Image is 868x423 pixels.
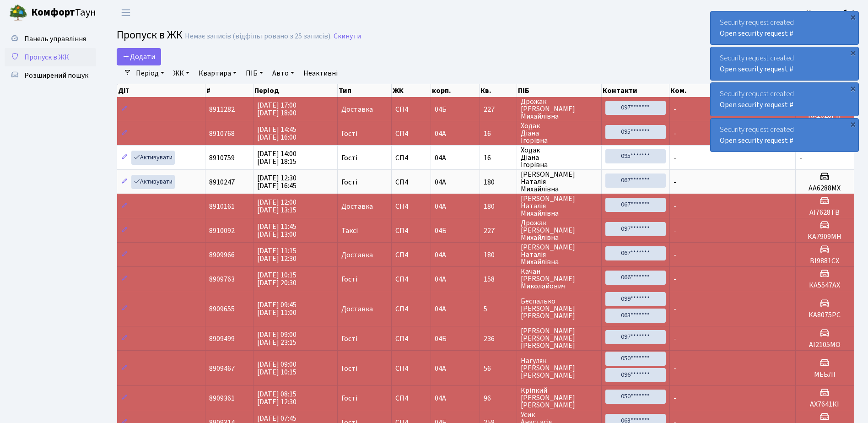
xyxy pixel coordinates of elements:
a: Додати [117,48,161,65]
span: 158 [484,276,513,283]
span: 8909361 [209,393,235,403]
span: СП4 [395,395,427,402]
span: 04Б [435,104,447,114]
span: Кріпкий [PERSON_NAME] [PERSON_NAME] [521,387,598,409]
span: [DATE] 10:15 [DATE] 20:30 [257,270,297,288]
span: - [674,104,676,114]
span: [DATE] 14:45 [DATE] 16:00 [257,125,297,142]
span: [PERSON_NAME] Наталія Михайлівна [521,171,598,193]
span: СП4 [395,276,427,283]
span: 8910161 [209,201,235,211]
span: [DATE] 12:30 [DATE] 16:45 [257,173,297,191]
button: Переключити навігацію [114,5,137,20]
span: Панель управління [24,34,86,44]
span: Пропуск в ЖК [117,27,183,43]
span: 180 [484,203,513,210]
span: - [674,304,676,314]
span: 04А [435,304,446,314]
span: 04А [435,250,446,260]
span: [PERSON_NAME] Наталія Михайлівна [521,195,598,217]
div: Security request created [711,119,858,152]
span: [DATE] 14:00 [DATE] 18:15 [257,149,297,167]
span: Додати [123,52,155,62]
th: Контакти [602,84,669,97]
a: ЖК [170,65,193,81]
h5: АХ7641КІ [799,400,850,409]
span: [DATE] 12:00 [DATE] 13:15 [257,197,297,215]
th: корп. [431,84,480,97]
span: 227 [484,106,513,113]
span: - [674,177,676,187]
span: 04А [435,274,446,284]
a: ПІБ [242,65,267,81]
span: Розширений пошук [24,70,88,81]
img: logo.png [9,4,27,22]
span: - [799,153,802,163]
span: Гості [341,276,357,283]
span: Гості [341,335,357,342]
span: 5 [484,305,513,313]
span: [PERSON_NAME] [PERSON_NAME] [PERSON_NAME] [521,327,598,349]
th: # [205,84,253,97]
th: ЖК [392,84,431,97]
span: 180 [484,179,513,186]
span: - [674,250,676,260]
span: 8910247 [209,177,235,187]
span: 236 [484,335,513,342]
th: ПІБ [517,84,602,97]
div: Немає записів (відфільтровано з 25 записів). [185,32,332,41]
span: 8910092 [209,226,235,236]
span: СП4 [395,335,427,342]
span: Гості [341,365,357,372]
span: 8909499 [209,334,235,344]
a: Open security request # [720,64,793,74]
a: Open security request # [720,136,793,146]
div: Security request created [711,47,858,80]
span: СП4 [395,106,427,113]
div: Security request created [711,83,858,116]
a: Квартира [195,65,240,81]
b: Комфорт [31,5,75,20]
h5: КА8075РС [799,311,850,320]
span: 16 [484,154,513,162]
span: Дрожак [PERSON_NAME] Михайлівна [521,98,598,120]
span: СП4 [395,130,427,137]
h5: АІ7628ТВ [799,208,850,217]
b: Консьєрж б. 4. [806,8,857,18]
a: Розширений пошук [5,66,96,85]
span: 04Б [435,334,447,344]
span: 8909966 [209,250,235,260]
span: 8909655 [209,304,235,314]
a: Скинути [334,32,361,41]
span: [DATE] 11:15 [DATE] 12:30 [257,246,297,264]
span: Доставка [341,106,373,113]
th: Період [253,84,338,97]
th: Тип [338,84,392,97]
a: Неактивні [300,65,341,81]
span: [DATE] 09:45 [DATE] 11:00 [257,300,297,318]
span: - [674,393,676,403]
h5: ВІ9881СХ [799,257,850,266]
span: Гості [341,179,357,186]
span: 227 [484,227,513,234]
span: Доставка [341,251,373,259]
span: Качан [PERSON_NAME] Миколайович [521,268,598,290]
h5: АА6288МХ [799,184,850,193]
span: [PERSON_NAME] Наталія Михайлівна [521,244,598,266]
span: - [674,129,676,139]
span: 04А [435,153,446,163]
a: Активувати [131,175,175,189]
span: 04Б [435,226,447,236]
span: [DATE] 08:15 [DATE] 12:30 [257,389,297,407]
a: Активувати [131,151,175,165]
a: Авто [269,65,298,81]
span: 56 [484,365,513,372]
h5: КА7909МН [799,233,850,241]
span: Доставка [341,305,373,313]
div: × [848,12,857,22]
a: Період [132,65,168,81]
span: [DATE] 11:45 [DATE] 13:00 [257,222,297,239]
span: Ходак Діана Ігорівна [521,146,598,168]
span: 04А [435,393,446,403]
a: Консьєрж б. 4. [806,7,857,18]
